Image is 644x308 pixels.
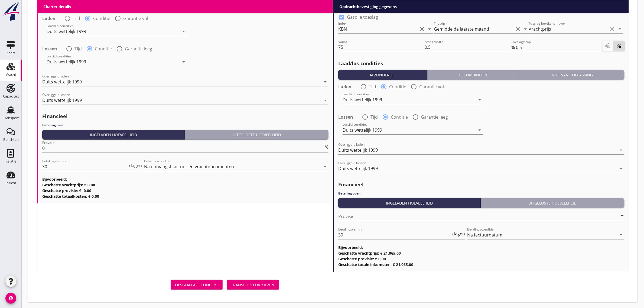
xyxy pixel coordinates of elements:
[477,96,483,103] i: arrow_drop_down
[42,188,328,193] h3: Geschatte provisie: € -0,00
[185,130,328,140] button: Uitgeloste hoeveelheid
[125,46,152,51] label: Garantie leeg
[467,232,503,237] div: Na factuurdatum
[523,72,622,78] div: Niet van toepassing
[338,198,481,208] button: Ingeladen hoeveelheid
[515,26,521,32] i: clear
[5,160,16,163] div: Relatie
[338,245,625,250] h3: Bijvoorbeeld:
[434,27,489,31] div: Gemiddelde laatste maand
[44,132,183,138] div: Ingeladen hoeveelheid
[42,162,128,171] input: Betalingstermijn
[419,26,425,32] i: clear
[47,59,86,64] div: Duits wettelijk 1999
[338,84,352,89] strong: Laden
[175,282,218,288] div: Opslaan als concept
[42,123,328,128] h4: Betaling over:
[338,250,625,256] h3: Geschatte vrachtprijs: € 21.065,00
[516,43,601,52] input: Toeslag/stap
[609,26,616,32] i: clear
[338,262,625,267] h3: Geschatte totale inkomsten: € 21.065,00
[231,282,275,288] div: Transporteur kiezen
[42,2,132,11] button: Afzonderlijk
[340,72,425,78] div: Afzonderlijk
[343,97,382,102] div: Duits wettelijk 1999
[338,43,424,52] input: Vanaf
[181,59,187,65] i: arrow_drop_down
[338,166,378,171] div: Duits wettelijk 1999
[343,128,382,132] div: Duits wettelijk 1999
[187,132,326,138] div: Uitgeloste hoeveelheid
[42,176,328,182] h3: Bijvoorbeeld:
[6,73,16,76] div: Vracht
[427,26,433,32] i: arrow_drop_down
[338,148,378,153] div: Duits wettelijk 1999
[3,95,19,98] div: Capaciteit
[6,51,15,55] div: Kaart
[618,165,625,172] i: arrow_drop_down
[144,164,234,169] div: Na ontvangst factuur en vrachtdocumenten
[338,256,625,262] h3: Geschatte provisie: € 0,00
[132,2,225,11] button: Gecombineerd
[419,84,444,89] label: Garantie vol
[324,145,328,149] div: %
[618,232,625,238] i: arrow_drop_down
[322,97,328,103] i: arrow_drop_down
[42,193,328,199] h3: Geschatte totaalkosten: € 0,00
[134,4,222,9] div: Gecombineerd
[227,4,326,9] div: Niet van toepassing
[338,212,620,221] input: Provisie
[44,4,129,9] div: Afzonderlijk
[430,72,518,78] div: Gecombineerd
[421,114,448,120] label: Garantie leeg
[93,16,110,21] label: Conditie
[171,280,223,290] button: Opslaan als concept
[42,16,56,21] strong: Laden
[42,46,57,51] strong: Lossen
[338,27,347,31] div: KBN
[73,16,80,21] label: Tijd
[425,43,510,52] input: Stapgrootte
[128,163,142,168] div: dagen
[5,293,16,304] i: account_circle
[42,79,82,84] div: Duits wettelijk 1999
[620,213,625,218] div: %
[227,280,279,290] button: Transporteur kiezen
[322,163,328,170] i: arrow_drop_down
[451,232,465,236] div: dagen
[74,46,82,51] label: Tijd
[3,116,19,120] div: Transport
[47,29,86,34] div: Duits wettelijk 1999
[338,70,428,80] button: Afzonderlijk
[511,44,516,51] div: %
[338,181,625,188] h2: Financieel
[391,114,408,120] label: Conditie
[42,144,324,153] input: Provisie
[42,98,82,103] div: Duits wettelijk 1999
[338,114,353,120] strong: Lossen
[95,46,112,51] label: Conditie
[338,60,625,67] h2: Laad/los-condities
[123,16,148,21] label: Garantie vol
[618,147,625,153] i: arrow_drop_down
[42,182,328,188] h3: Geschatte vrachtprijs: € 0,00
[481,198,625,208] button: Uitgeloste hoeveelheid
[616,43,622,49] i: percent
[477,127,483,133] i: arrow_drop_down
[521,70,625,80] button: Niet van toepassing
[322,79,328,85] i: arrow_drop_down
[370,114,378,120] label: Tijd
[338,231,451,239] input: Betalingstermijn
[522,26,529,32] i: arrow_drop_down
[529,27,551,31] div: Vrachtprijs
[617,26,623,32] i: arrow_drop_down
[605,43,611,49] i: euro
[483,200,622,206] div: Uitgeloste hoeveelheid
[347,14,378,20] label: Gasolie toeslag
[181,28,187,35] i: arrow_drop_down
[5,181,16,185] div: Inzicht
[1,1,21,21] img: logo-small.a267ee39.svg
[428,70,521,80] button: Gecombineerd
[389,84,406,89] label: Conditie
[225,2,328,11] button: Niet van toepassing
